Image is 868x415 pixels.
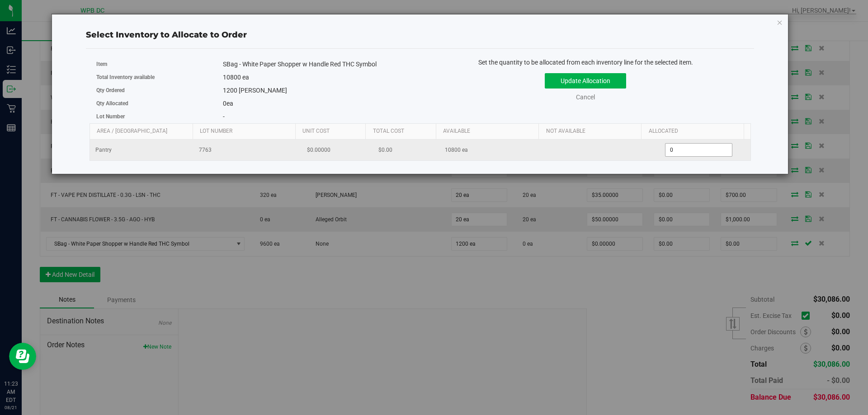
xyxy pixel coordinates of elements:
[223,100,226,107] span: 0
[445,146,468,154] span: 10800 ea
[96,112,223,121] label: Lot Number
[223,113,225,120] span: -
[9,343,36,370] iframe: Resource center
[96,73,223,81] label: Total Inventory available
[239,87,287,94] span: [PERSON_NAME]
[223,60,413,69] div: SBag - White Paper Shopper w Handle Red THC Symbol
[665,144,732,156] input: 0
[478,59,693,66] span: Set the quantity to be allocated from each inventory line for the selected item.
[95,146,112,154] span: Pantry
[223,100,233,107] span: ea
[443,128,535,135] a: Available
[97,128,189,135] a: Area / [GEOGRAPHIC_DATA]
[96,86,223,94] label: Qty Ordered
[545,73,626,89] button: Update Allocation
[200,128,292,135] a: Lot Number
[223,87,237,94] span: 1200
[199,146,292,154] span: 7763
[302,144,335,157] span: $0.00000
[546,128,638,135] a: Not Available
[302,128,362,135] a: Unit Cost
[223,74,249,81] span: 10800 ea
[96,60,223,68] label: Item
[373,128,433,135] a: Total Cost
[86,29,754,41] div: Select Inventory to Allocate to Order
[576,93,595,101] a: Cancel
[374,144,397,157] span: $0.00
[649,128,741,135] a: Allocated
[96,99,223,107] label: Qty Allocated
